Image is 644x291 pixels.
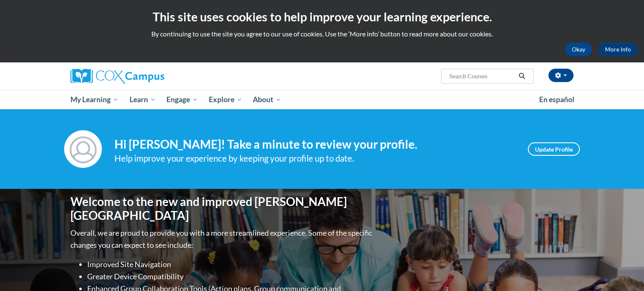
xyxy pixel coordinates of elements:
a: Engage [161,90,203,109]
h4: Hi [PERSON_NAME]! Take a minute to review your profile. [114,137,515,152]
span: Explore [209,95,242,105]
a: Learn [124,90,161,109]
button: Okay [565,43,592,56]
li: Greater Device Compatibility [87,270,374,283]
span: En español [539,95,574,104]
button: Account Settings [548,69,574,82]
a: About [248,90,287,109]
input: Search Courses [449,71,516,81]
iframe: Button to launch messaging window [610,258,637,284]
img: Cox Campus [70,69,164,84]
span: Learn [130,95,156,105]
span: Engage [166,95,198,105]
p: Overall, we are proud to provide you with a more streamlined experience. Some of the specific cha... [70,227,374,251]
button: Search [516,71,528,81]
span: About [253,95,281,105]
h1: Welcome to the new and improved [PERSON_NAME][GEOGRAPHIC_DATA] [70,195,374,223]
a: Update Profile [528,142,580,156]
a: More Info [598,43,638,56]
li: Improved Site Navigation [87,258,374,270]
img: Profile Image [64,130,102,168]
div: Help improve your experience by keeping your profile up to date. [114,152,515,165]
a: Explore [203,90,248,109]
a: En español [534,91,580,108]
a: My Learning [65,90,124,109]
p: By continuing to use the site you agree to our use of cookies. Use the ‘More info’ button to read... [6,29,638,39]
h2: This site uses cookies to help improve your learning experience. [6,8,638,25]
div: Main menu [58,90,586,109]
span: My Learning [70,95,119,105]
a: Cox Campus [70,69,230,84]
